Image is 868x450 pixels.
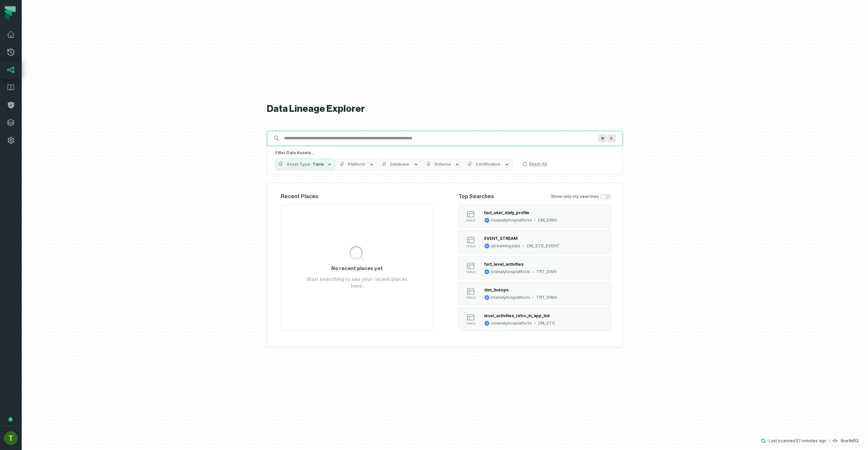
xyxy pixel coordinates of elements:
[795,438,827,443] relative-time: Aug 12, 2025, 4:00 PM GMT+3
[841,439,859,443] h4: 9ce9d52
[598,135,607,142] span: Press ⌘ + K to focus the search bar
[608,135,616,142] span: Press ⌘ + K to focus the search bar
[267,103,623,115] h1: Data Lineage Explorer
[769,437,827,444] p: Last scanned
[4,431,18,445] img: avatar of Tomer Galun
[7,416,14,423] div: Tooltip anchor
[756,437,863,445] button: Last scanned[DATE] 4:00:51 PM9ce9d52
